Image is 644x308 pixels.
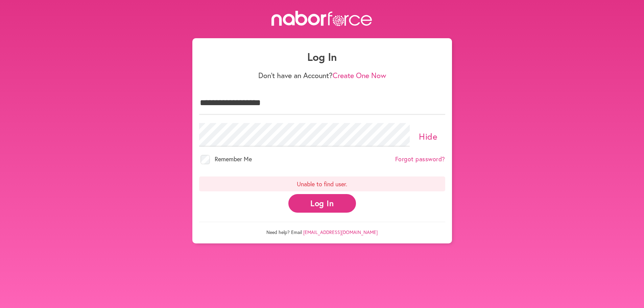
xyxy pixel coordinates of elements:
[419,131,437,142] a: Hide
[288,194,356,213] button: Log In
[215,155,252,163] span: Remember Me
[199,176,445,191] p: Unable to find user.
[199,222,445,235] p: Need help? Email
[199,50,445,63] h1: Log In
[395,156,445,163] a: Forgot password?
[303,229,378,235] a: [EMAIL_ADDRESS][DOMAIN_NAME]
[199,71,445,80] p: Don't have an Account?
[333,70,386,80] a: Create One Now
